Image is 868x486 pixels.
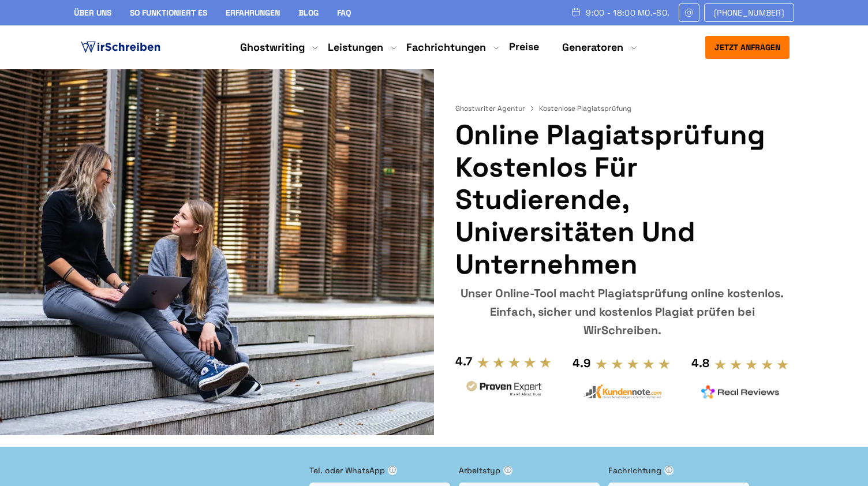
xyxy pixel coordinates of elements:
span: 9:00 - 18:00 Mo.-So. [586,8,669,17]
img: Email [684,8,694,17]
a: Leistungen [328,40,383,54]
a: [PHONE_NUMBER] [704,3,794,22]
a: Über uns [74,8,111,18]
a: FAQ [337,8,351,18]
label: Tel. oder WhatsApp [309,464,450,477]
img: provenexpert [465,379,543,401]
span: ⓘ [503,466,512,475]
a: Fachrichtungen [406,40,486,54]
img: stars [595,358,671,371]
img: logo ghostwriter-österreich [78,39,163,56]
img: kundennote [583,384,661,399]
h1: Online Plagiatsprüfung kostenlos für Studierende, Universitäten und Unternehmen [455,119,790,281]
a: Blog [298,8,319,18]
span: ⓘ [664,466,674,475]
span: Kostenlose Plagiatsprüfung [539,104,631,113]
div: 4.7 [455,352,472,371]
div: 4.9 [573,354,590,372]
span: ⓘ [388,466,397,475]
label: Arbeitstyp [459,464,600,477]
img: Schedule [571,8,581,17]
span: [PHONE_NUMBER] [714,8,784,17]
button: Jetzt anfragen [705,36,790,59]
img: stars [477,356,552,369]
img: stars [714,358,790,371]
a: Generatoren [562,40,623,54]
a: Ghostwriter Agentur [455,104,537,113]
a: So funktioniert es [130,8,207,18]
a: Preise [509,40,539,53]
a: Erfahrungen [226,8,280,18]
label: Fachrichtung [608,464,749,477]
div: Unser Online-Tool macht Plagiatsprüfung online kostenlos. Einfach, sicher und kostenlos Plagiat p... [455,284,790,339]
img: realreviews [701,385,780,399]
a: Ghostwriting [240,40,305,54]
div: 4.8 [691,354,709,372]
